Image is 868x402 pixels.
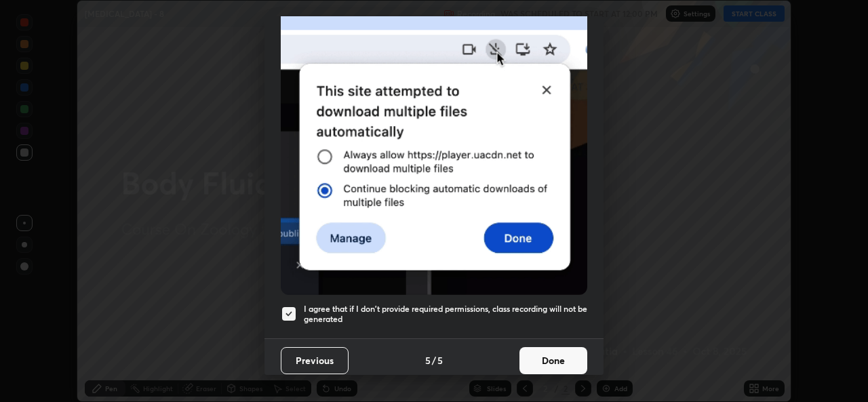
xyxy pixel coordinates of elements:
[437,353,443,367] h4: 5
[519,347,587,374] button: Done
[304,304,587,325] h5: I agree that if I don't provide required permissions, class recording will not be generated
[432,353,436,367] h4: /
[281,347,349,374] button: Previous
[425,353,431,367] h4: 5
